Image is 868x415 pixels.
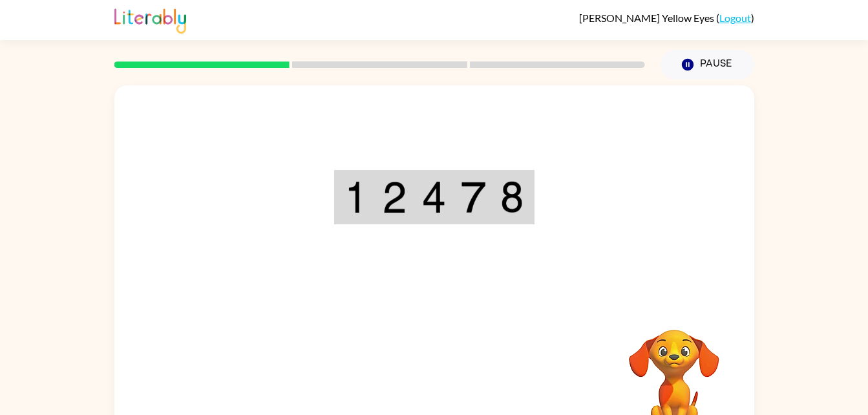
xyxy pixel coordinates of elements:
a: Logout [719,12,751,24]
img: Literably [114,5,186,34]
img: 2 [382,181,407,213]
img: 1 [344,181,368,213]
button: Pause [661,50,754,80]
img: 7 [461,181,485,213]
span: [PERSON_NAME] Yellow Eyes [579,12,716,24]
img: 8 [500,181,524,213]
div: ( ) [579,12,754,24]
img: 4 [421,181,446,213]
